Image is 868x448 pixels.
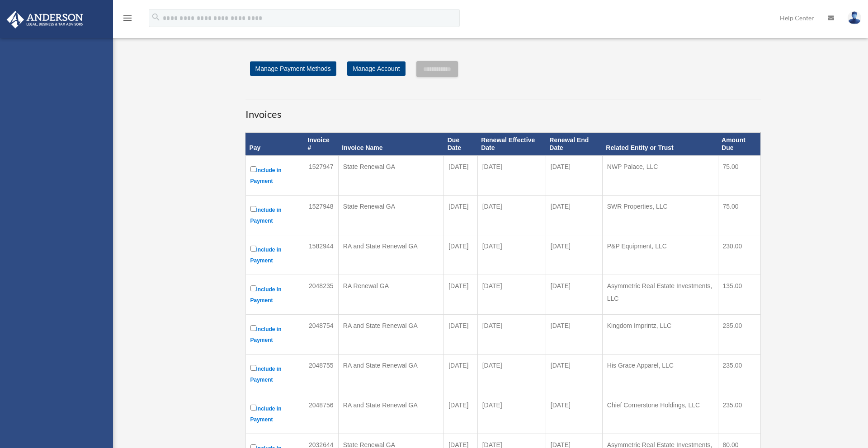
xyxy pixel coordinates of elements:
td: Kingdom Imprintz, LLC [602,314,718,354]
input: Include in Payment [250,405,256,411]
a: menu [122,16,133,23]
td: 235.00 [718,394,760,434]
a: Manage Account [347,61,405,76]
input: Include in Payment [250,166,256,172]
td: Chief Cornerstone Holdings, LLC [602,394,718,434]
td: 2048235 [304,275,339,314]
td: Asymmetric Real Estate Investments, LLC [602,275,718,314]
td: P&P Equipment, LLC [602,235,718,275]
td: 2048756 [304,394,339,434]
td: [DATE] [444,235,477,275]
td: [DATE] [546,195,602,235]
td: [DATE] [546,155,602,195]
td: 75.00 [718,155,760,195]
div: RA and State Renewal GA [343,359,439,372]
td: [DATE] [444,275,477,314]
th: Invoice Name [338,133,443,156]
td: 135.00 [718,275,760,314]
td: 2048755 [304,354,339,394]
td: 1582944 [304,235,339,275]
div: State Renewal GA [343,160,439,173]
td: 235.00 [718,354,760,394]
th: Renewal End Date [546,133,602,156]
td: [DATE] [444,394,477,434]
td: [DATE] [477,195,546,235]
td: 75.00 [718,195,760,235]
input: Include in Payment [250,365,256,371]
label: Include in Payment [250,244,300,266]
td: [DATE] [477,314,546,354]
label: Include in Payment [250,403,300,425]
input: Include in Payment [250,206,256,212]
td: [DATE] [546,354,602,394]
label: Include in Payment [250,164,300,187]
i: menu [122,13,133,23]
td: [DATE] [477,235,546,275]
td: [DATE] [444,314,477,354]
label: Include in Payment [250,363,300,385]
th: Amount Due [718,133,760,156]
div: State Renewal GA [343,200,439,213]
td: 235.00 [718,314,760,354]
td: SWR Properties, LLC [602,195,718,235]
div: RA and State Renewal GA [343,240,439,252]
a: Manage Payment Methods [250,61,336,76]
td: [DATE] [444,354,477,394]
th: Pay [245,133,304,156]
h3: Invoices [245,99,761,121]
th: Related Entity or Trust [602,133,718,156]
td: 230.00 [718,235,760,275]
i: search [151,12,161,22]
td: [DATE] [546,235,602,275]
td: 1527948 [304,195,339,235]
td: [DATE] [444,155,477,195]
div: RA Renewal GA [343,280,439,292]
input: Include in Payment [250,285,256,291]
td: NWP Palace, LLC [602,155,718,195]
input: Include in Payment [250,325,256,331]
img: Anderson Advisors Platinum Portal [4,11,86,28]
td: [DATE] [477,354,546,394]
img: User Pic [848,11,861,24]
div: RA and State Renewal GA [343,319,439,332]
label: Include in Payment [250,204,300,226]
th: Invoice # [304,133,339,156]
td: [DATE] [477,275,546,314]
td: [DATE] [546,314,602,354]
td: [DATE] [444,195,477,235]
input: Include in Payment [250,246,256,252]
td: [DATE] [477,155,546,195]
td: [DATE] [477,394,546,434]
td: 2048754 [304,314,339,354]
label: Include in Payment [250,284,300,306]
td: [DATE] [546,394,602,434]
div: RA and State Renewal GA [343,399,439,411]
label: Include in Payment [250,323,300,345]
td: 1527947 [304,155,339,195]
td: His Grace Apparel, LLC [602,354,718,394]
td: [DATE] [546,275,602,314]
th: Due Date [444,133,477,156]
th: Renewal Effective Date [477,133,546,156]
